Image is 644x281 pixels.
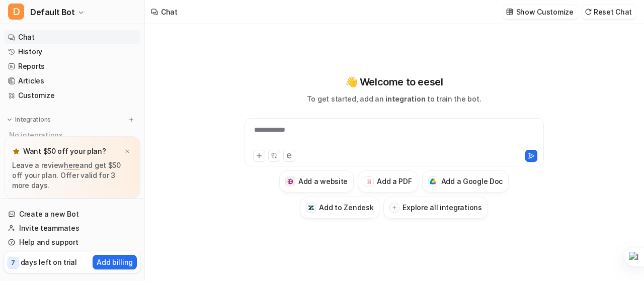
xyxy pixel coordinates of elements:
a: Help and support [4,235,140,249]
div: No integrations [6,127,140,143]
button: Reset Chat [582,5,636,19]
a: Customize [4,88,140,103]
a: Create a new Bot [4,207,140,221]
button: Add billing [93,255,137,269]
a: Invite teammates [4,221,140,235]
img: customize [506,8,513,16]
p: 7 [11,258,15,267]
p: Show Customize [516,7,574,17]
img: Add a Google Doc [430,178,436,184]
button: Add a Google DocAdd a Google Doc [422,170,509,193]
span: D [8,4,24,20]
h3: Add a Google Doc [441,176,503,186]
h3: Add a website [298,176,348,186]
img: menu_add.svg [128,116,135,123]
a: History [4,45,140,59]
p: days left on trial [21,257,77,267]
button: Add a websiteAdd a website [279,170,354,193]
p: To get started, add an to train the bot. [307,93,481,104]
img: Add a PDF [366,178,372,184]
img: Add to Zendesk [308,205,314,211]
a: Reports [4,59,140,73]
div: Chat [161,7,178,17]
span: integration [385,95,425,103]
img: x [124,148,130,155]
p: Add billing [97,257,133,267]
h3: Add a PDF [377,176,412,186]
img: star [12,147,20,155]
button: Add a PDFAdd a PDF [358,170,418,193]
button: Add to ZendeskAdd to Zendesk [300,197,379,219]
img: reset [585,8,592,16]
img: Add a website [287,178,294,185]
button: Show Customize [503,5,578,19]
h3: Add to Zendesk [319,202,373,213]
p: Want $50 off your plan? [23,146,106,156]
p: Integrations [15,116,51,124]
a: here [64,161,79,169]
button: Integrations [4,115,54,125]
a: Chat [4,30,140,44]
span: Default Bot [30,5,75,19]
h3: Explore all integrations [403,202,481,213]
p: 👋 Welcome to eesel [345,74,443,89]
button: Explore all integrations [383,197,488,219]
p: Leave a review and get $50 off your plan. Offer valid for 3 more days. [12,160,132,191]
img: expand menu [6,116,13,123]
a: Articles [4,74,140,88]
